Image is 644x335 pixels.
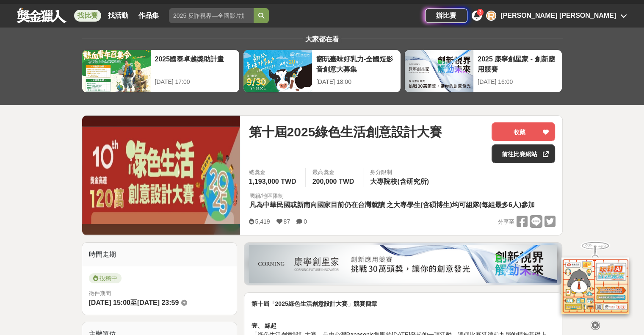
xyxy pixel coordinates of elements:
div: 2025 康寧創星家 - 創新應用競賽 [478,54,558,73]
span: [DATE] 15:00 [89,299,130,306]
a: 前往比賽網站 [492,144,555,163]
img: be6ed63e-7b41-4cb8-917a-a53bd949b1b4.png [249,245,557,283]
img: d2146d9a-e6f6-4337-9592-8cefde37ba6b.png [561,257,629,314]
span: 至 [130,299,137,306]
a: 2025 康寧創星家 - 創新應用競賽[DATE] 16:00 [404,50,562,93]
div: 時間走期 [82,243,237,266]
div: 身分限制 [370,168,431,177]
img: Cover Image [82,126,240,224]
span: 3 [479,10,481,14]
a: 2025國泰卓越獎助計畫[DATE] 17:00 [82,50,240,93]
button: 收藏 [492,122,555,141]
a: 找比賽 [74,10,101,22]
span: 87 [284,218,290,225]
a: 翻玩臺味好乳力-全國短影音創意大募集[DATE] 18:00 [243,50,401,93]
div: [DATE] 17:00 [155,78,235,86]
span: 大家都在看 [303,36,341,43]
span: 5,419 [255,218,270,225]
div: [DATE] 18:00 [316,78,396,86]
span: 凡為中華民國或新南向國家目前仍在台灣就讀 之大專學生(含碩博生)均可組隊(每組最多6人)參加 [249,201,535,208]
span: 分享至 [498,216,514,228]
strong: 壹、 緣起 [251,322,276,329]
strong: 第十屆「2025綠色生活創意設計大賽」競賽簡章 [251,300,377,307]
a: 辦比賽 [425,8,467,23]
input: 2025 反詐視界—全國影片競賽 [169,8,254,23]
span: [DATE] 23:59 [137,299,179,306]
span: 1,193,000 TWD [249,178,296,185]
div: R [486,11,496,21]
a: 找活動 [105,10,132,22]
a: 作品集 [135,10,162,22]
div: 國籍/地區限制 [249,192,537,200]
div: [DATE] 16:00 [478,78,558,86]
span: 徵件期間 [89,290,111,296]
div: [PERSON_NAME] [PERSON_NAME] [500,11,616,21]
span: 大專院校(含研究所) [370,178,429,185]
span: 總獎金 [249,168,298,177]
span: 投稿中 [89,273,122,283]
span: 最高獎金 [312,168,357,177]
div: 2025國泰卓越獎助計畫 [155,54,235,73]
span: 200,000 TWD [312,178,354,185]
span: 0 [304,218,307,225]
div: 翻玩臺味好乳力-全國短影音創意大募集 [316,54,396,73]
span: 第十屆2025綠色生活創意設計大賽 [249,122,442,141]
